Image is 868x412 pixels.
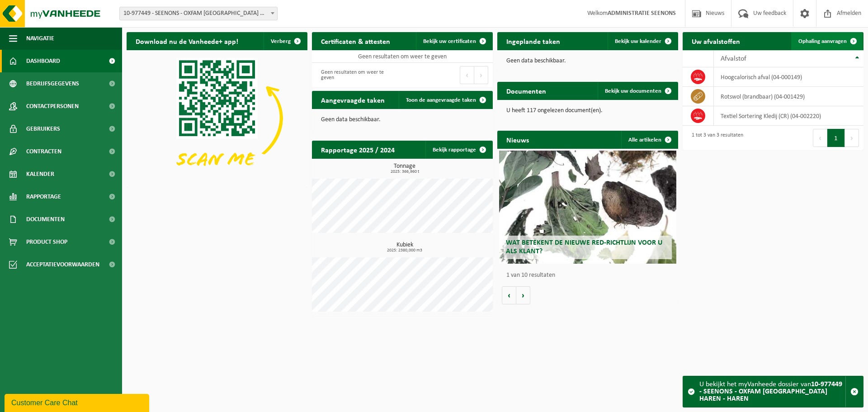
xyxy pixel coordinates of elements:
[608,32,677,50] a: Bekijk uw kalender
[506,58,669,64] p: Geen data beschikbaar.
[460,66,474,84] button: Previous
[845,129,859,147] button: Next
[26,231,67,253] span: Product Shop
[26,253,99,276] span: Acceptatievoorwaarden
[26,163,54,185] span: Kalender
[416,32,492,50] a: Bekijk uw certificaten
[321,117,484,123] p: Geen data beschikbaar.
[423,38,476,44] span: Bekijk uw certificaten
[499,151,676,264] a: Wat betekent de nieuwe RED-richtlijn voor u als klant?
[312,32,399,50] h2: Certificaten & attesten
[127,50,307,186] img: Download de VHEPlus App
[516,286,530,304] button: Volgende
[714,106,863,126] td: Textiel Sortering Kledij (CR) (04-002220)
[316,242,493,253] h3: Kubiek
[791,32,863,50] a: Ophaling aanvragen
[497,82,555,99] h2: Documenten
[506,239,662,255] span: Wat betekent de nieuwe RED-richtlijn voor u als klant?
[502,286,516,304] button: Vorige
[316,163,493,174] h3: Tonnage
[425,141,492,159] a: Bekijk rapportage
[714,87,863,106] td: rotswol (brandbaar) (04-001429)
[127,32,247,50] h2: Download nu de Vanheede+ app!
[605,88,661,94] span: Bekijk uw documenten
[119,7,278,20] span: 10-977449 - SEENONS - OXFAM YUNUS CENTER HAREN - HAREN
[506,108,669,114] p: U heeft 117 ongelezen document(en).
[721,55,746,62] span: Afvalstof
[312,141,404,158] h2: Rapportage 2025 / 2024
[714,67,863,87] td: hoogcalorisch afval (04-000149)
[497,131,538,148] h2: Nieuws
[120,7,277,20] span: 10-977449 - SEENONS - OXFAM YUNUS CENTER HAREN - HAREN
[608,10,676,17] strong: ADMINISTRATIE SEENONS
[26,72,79,95] span: Bedrijfsgegevens
[316,248,493,253] span: 2025: 2380,000 m3
[798,38,847,44] span: Ophaling aanvragen
[506,272,674,279] p: 1 van 10 resultaten
[406,97,476,103] span: Toon de aangevraagde taken
[312,50,493,63] td: Geen resultaten om weer te geven
[26,50,60,72] span: Dashboard
[474,66,488,84] button: Next
[26,185,61,208] span: Rapportage
[813,129,827,147] button: Previous
[5,392,151,412] iframe: chat widget
[497,32,569,50] h2: Ingeplande taken
[26,208,65,231] span: Documenten
[598,82,677,100] a: Bekijk uw documenten
[687,128,743,148] div: 1 tot 3 van 3 resultaten
[621,131,677,149] a: Alle artikelen
[271,38,291,44] span: Verberg
[26,118,60,140] span: Gebruikers
[26,95,79,118] span: Contactpersonen
[316,65,398,85] div: Geen resultaten om weer te geven
[699,381,842,403] strong: 10-977449 - SEENONS - OXFAM [GEOGRAPHIC_DATA] HAREN - HAREN
[399,91,492,109] a: Toon de aangevraagde taken
[827,129,845,147] button: 1
[316,170,493,174] span: 2025: 366,960 t
[312,91,394,109] h2: Aangevraagde taken
[615,38,661,44] span: Bekijk uw kalender
[699,376,845,407] div: U bekijkt het myVanheede dossier van
[26,140,61,163] span: Contracten
[264,32,307,50] button: Verberg
[26,27,54,50] span: Navigatie
[683,32,749,50] h2: Uw afvalstoffen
